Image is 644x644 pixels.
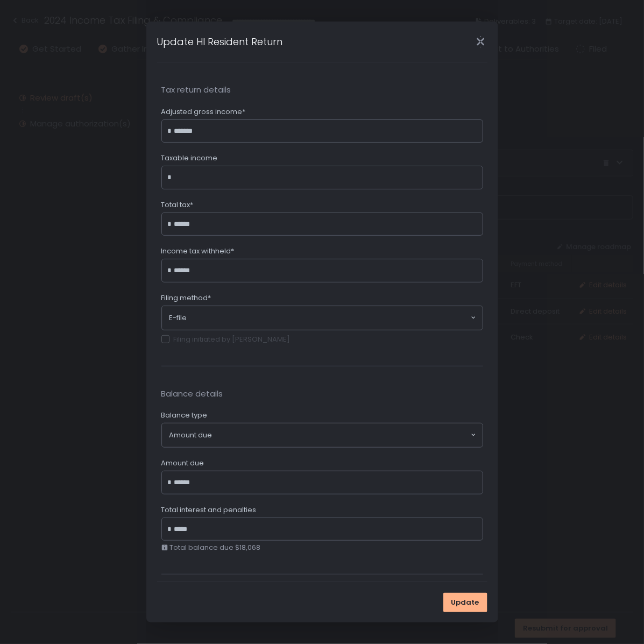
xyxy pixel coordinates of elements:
span: Taxable income [161,153,218,163]
span: Filing method* [161,293,211,303]
span: E-file [169,313,187,323]
span: Total interest and penalties [161,505,257,515]
button: Update [443,593,487,612]
span: Total balance due $18,068 [170,543,261,553]
span: Income tax withheld* [161,246,235,256]
span: Update [451,598,479,607]
span: Tax return details [161,84,483,96]
span: Total tax* [161,200,194,210]
div: Search for option [162,306,483,330]
span: Amount due [161,458,204,468]
div: Search for option [162,423,483,447]
input: Search for option [213,430,470,441]
h1: Update HI Resident Return [157,34,283,49]
span: Amount due [169,430,213,440]
input: Search for option [187,313,470,323]
div: Close [464,36,498,48]
span: Balance details [161,388,483,400]
span: Adjusted gross income* [161,107,246,117]
span: Balance type [161,411,208,420]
